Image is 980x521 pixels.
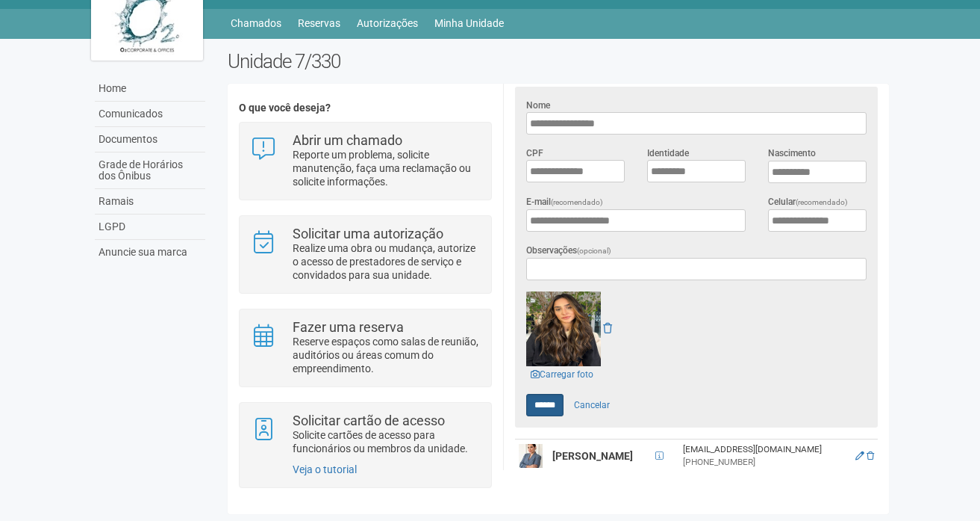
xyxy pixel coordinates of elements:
[231,13,281,34] a: Chamados
[357,13,418,34] a: Autorizações
[768,195,848,209] label: Celular
[95,152,205,189] a: Grade de Horários dos Ônibus
[551,198,603,206] span: (recomendado)
[95,189,205,215] a: Ramais
[293,226,443,241] strong: Solicitar uma autorização
[293,132,402,148] strong: Abrir um chamado
[796,198,848,206] span: (recomendado)
[519,444,543,468] img: user.png
[251,414,480,455] a: Solicitar cartão de acesso Solicite cartões de acesso para funcionários ou membros da unidade.
[603,322,612,334] a: Remover
[552,450,633,462] strong: [PERSON_NAME]
[228,50,890,73] h2: Unidade 7/330
[239,102,492,114] h4: O que você deseja?
[867,451,874,461] a: Excluir membro
[293,241,480,282] p: Realize uma obra ou mudança, autorize o acesso de prestadores de serviço e convidados para sua un...
[293,413,445,428] strong: Solicitar cartão de acesso
[768,147,816,160] label: Nascimento
[855,451,864,461] a: Editar membro
[293,428,480,455] p: Solicite cartões de acesso para funcionários ou membros da unidade.
[293,148,480,188] p: Reporte um problema, solicite manutenção, faça uma reclamação ou solicite informações.
[95,102,205,127] a: Comunicados
[526,99,550,112] label: Nome
[251,227,480,282] a: Solicitar uma autorização Realize uma obra ou mudança, autorize o acesso de prestadores de serviç...
[293,335,480,375] p: Reserve espaços como salas de reunião, auditórios ou áreas comum do empreendimento.
[434,13,504,34] a: Minha Unidade
[526,366,598,383] a: Carregar foto
[293,463,357,475] a: Veja o tutorial
[95,240,205,265] a: Anuncie sua marca
[566,394,618,416] a: Cancelar
[251,134,480,188] a: Abrir um chamado Reporte um problema, solicite manutenção, faça uma reclamação ou solicite inform...
[526,292,601,366] img: GetFile
[298,13,340,34] a: Reservas
[526,195,603,209] label: E-mail
[526,244,611,258] label: Observações
[95,215,205,240] a: LGPD
[647,147,689,160] label: Identidade
[526,147,543,160] label: CPF
[577,247,611,255] span: (opcional)
[683,443,844,456] div: [EMAIL_ADDRESS][DOMAIN_NAME]
[95,127,205,152] a: Documentos
[683,456,844,469] div: [PHONE_NUMBER]
[293,319,404,335] strong: Fazer uma reserva
[95,76,205,102] a: Home
[251,321,480,375] a: Fazer uma reserva Reserve espaços como salas de reunião, auditórios ou áreas comum do empreendime...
